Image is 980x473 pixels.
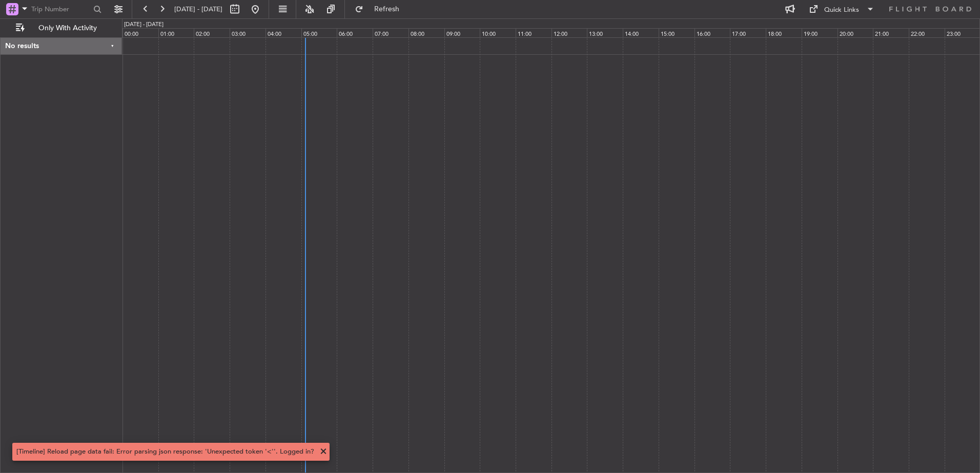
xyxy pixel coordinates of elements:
[838,28,873,37] div: 20:00
[301,28,337,37] div: 05:00
[659,28,695,37] div: 15:00
[230,28,266,37] div: 03:00
[124,20,164,29] div: [DATE] - [DATE]
[804,1,880,17] button: Quick Links
[480,28,516,37] div: 10:00
[516,28,552,37] div: 11:00
[552,28,587,37] div: 12:00
[730,28,766,37] div: 17:00
[31,2,90,17] input: Trip Number
[158,28,194,37] div: 01:00
[27,25,108,32] span: Only With Activity
[766,28,802,37] div: 18:00
[365,6,409,13] span: Refresh
[695,28,730,37] div: 16:00
[409,28,444,37] div: 08:00
[824,5,859,15] div: Quick Links
[623,28,659,37] div: 14:00
[194,28,230,37] div: 02:00
[16,447,314,457] div: [Timeline] Reload page data fail: Error parsing json response: 'Unexpected token '<''. Logged in?
[909,28,945,37] div: 22:00
[122,28,158,37] div: 00:00
[174,5,222,14] span: [DATE] - [DATE]
[11,20,111,36] button: Only With Activity
[373,28,409,37] div: 07:00
[802,28,838,37] div: 19:00
[350,1,412,17] button: Refresh
[337,28,373,37] div: 06:00
[444,28,480,37] div: 09:00
[266,28,301,37] div: 04:00
[587,28,623,37] div: 13:00
[873,28,909,37] div: 21:00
